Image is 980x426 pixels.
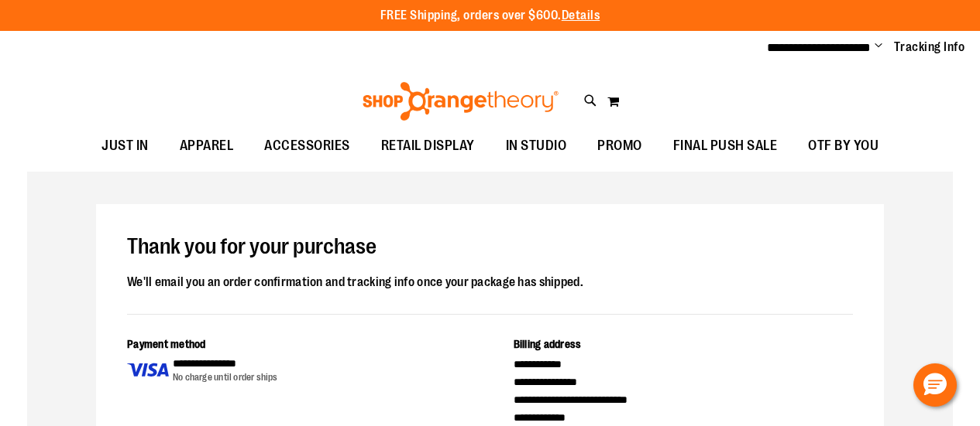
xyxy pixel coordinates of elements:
[164,128,249,164] a: APPAREL
[86,128,164,164] a: JUST IN
[875,39,882,55] button: Account menu
[127,272,853,292] div: We'll email you an order confirmation and tracking info once your package has shipped.
[490,128,583,164] a: IN STUDIO
[808,128,879,163] span: OTF BY YOU
[597,128,642,163] span: PROMO
[514,336,854,356] div: Billing address
[658,128,793,164] a: FINAL PUSH SALE
[582,128,658,164] a: PROMO
[506,128,567,163] span: IN STUDIO
[180,128,234,163] span: APPAREL
[381,128,475,163] span: RETAIL DISPLAY
[249,128,366,164] a: ACCESSORIES
[127,336,467,356] div: Payment method
[360,82,561,121] img: Shop Orangetheory
[380,7,600,25] p: FREE Shipping, orders over $600.
[127,356,169,384] img: Payment type icon
[673,128,778,163] span: FINAL PUSH SALE
[562,9,600,22] a: Details
[913,363,957,407] button: Hello, have a question? Let’s chat.
[366,128,490,164] a: RETAIL DISPLAY
[127,235,853,260] h1: Thank you for your purchase
[264,128,350,163] span: ACCESSORIES
[173,371,278,384] div: No charge until order ships
[894,39,965,56] a: Tracking Info
[793,128,894,164] a: OTF BY YOU
[101,128,149,163] span: JUST IN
